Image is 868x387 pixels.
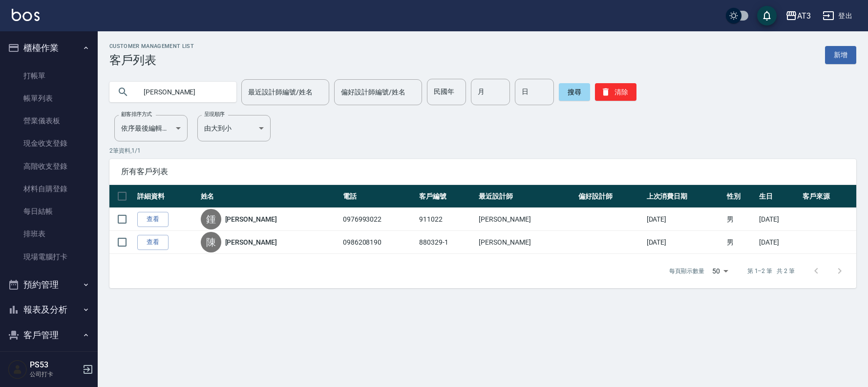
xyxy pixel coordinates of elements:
[30,360,80,370] h5: PS53
[121,111,152,118] label: 顧客排序方式
[114,115,188,141] div: 依序最後編輯時間
[559,83,590,101] button: 搜尋
[4,35,94,61] button: 櫃檯作業
[225,214,277,224] a: [PERSON_NAME]
[724,208,757,231] td: 男
[417,208,476,231] td: 911022
[757,185,800,208] th: 生日
[4,65,94,87] a: 打帳單
[8,360,27,379] img: Person
[201,232,221,252] div: 陳
[197,115,271,141] div: 由大到小
[4,132,94,155] a: 現金收支登錄
[225,237,277,247] a: [PERSON_NAME]
[724,231,757,254] td: 男
[137,79,229,105] input: 搜尋關鍵字
[747,267,795,275] p: 第 1–2 筆 共 2 筆
[12,9,40,21] img: Logo
[137,235,169,250] a: 查看
[4,322,94,348] button: 客戶管理
[4,297,94,322] button: 報表及分析
[135,185,198,208] th: 詳細資料
[576,185,644,208] th: 偏好設計師
[198,185,340,208] th: 姓名
[644,208,724,231] td: [DATE]
[340,185,417,208] th: 電話
[4,272,94,297] button: 預約管理
[4,246,94,268] a: 現場電腦打卡
[797,10,811,22] div: AT3
[757,208,800,231] td: [DATE]
[4,200,94,223] a: 每日結帳
[30,370,80,379] p: 公司打卡
[4,155,94,178] a: 高階收支登錄
[204,111,225,118] label: 呈現順序
[819,7,856,25] button: 登出
[4,178,94,200] a: 材料自購登錄
[708,258,732,284] div: 50
[121,167,845,177] span: 所有客戶列表
[340,231,417,254] td: 0986208190
[644,185,724,208] th: 上次消費日期
[4,87,94,110] a: 帳單列表
[825,46,856,64] a: 新增
[476,231,576,254] td: [PERSON_NAME]
[4,223,94,245] a: 排班表
[782,6,815,26] button: AT3
[757,231,800,254] td: [DATE]
[417,231,476,254] td: 880329-1
[109,53,194,67] h3: 客戶列表
[109,146,856,155] p: 2 筆資料, 1 / 1
[476,208,576,231] td: [PERSON_NAME]
[724,185,757,208] th: 性別
[4,110,94,132] a: 營業儀表板
[476,185,576,208] th: 最近設計師
[201,209,221,229] div: 鍾
[644,231,724,254] td: [DATE]
[137,212,169,227] a: 查看
[757,6,777,25] button: save
[417,185,476,208] th: 客戶編號
[669,267,704,275] p: 每頁顯示數量
[109,43,194,49] h2: Customer Management List
[340,208,417,231] td: 0976993022
[595,83,636,101] button: 清除
[800,185,856,208] th: 客戶來源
